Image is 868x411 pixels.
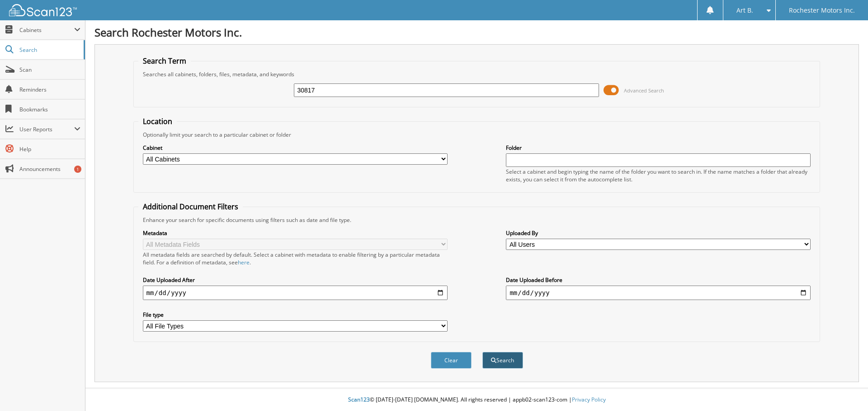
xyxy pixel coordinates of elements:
span: Scan123 [348,396,370,403]
label: Cabinet [143,144,448,152]
input: end [506,286,811,300]
div: 1 [74,166,81,173]
span: User Reports [19,125,74,133]
span: Scan [19,66,80,74]
div: Searches all cabinets, folders, files, metadata, and keywords [138,70,816,78]
span: Rochester Motors Inc. [789,8,855,13]
span: Help [19,145,80,153]
img: scan123-logo-white.svg [9,4,77,16]
legend: Additional Document Filters [138,202,243,212]
div: Optionally limit your search to a particular cabinet or folder [138,131,816,139]
legend: Location [138,116,177,126]
span: Cabinets [19,26,74,34]
span: Reminders [19,86,80,93]
span: Bookmarks [19,106,80,113]
label: Folder [506,144,811,152]
label: Uploaded By [506,229,811,237]
span: Search [19,46,79,54]
span: Advanced Search [624,87,664,94]
label: Metadata [143,229,448,237]
span: Announcements [19,165,80,173]
div: All metadata fields are searched by default. Select a cabinet with metadata to enable filtering b... [143,251,448,266]
div: © [DATE]-[DATE] [DOMAIN_NAME]. All rights reserved | appb02-scan123-com | [85,389,868,411]
label: Date Uploaded After [143,276,448,284]
div: Select a cabinet and begin typing the name of the folder you want to search in. If the name match... [506,168,811,183]
input: start [143,286,448,300]
h1: Search Rochester Motors Inc. [94,25,859,40]
button: Clear [431,352,472,369]
label: File type [143,311,448,319]
a: Privacy Policy [572,396,606,403]
label: Date Uploaded Before [506,276,811,284]
span: Art B. [736,8,753,13]
button: Search [482,352,523,369]
div: Enhance your search for specific documents using filters such as date and file type. [138,216,816,224]
a: here [238,259,250,266]
legend: Search Term [138,56,191,66]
